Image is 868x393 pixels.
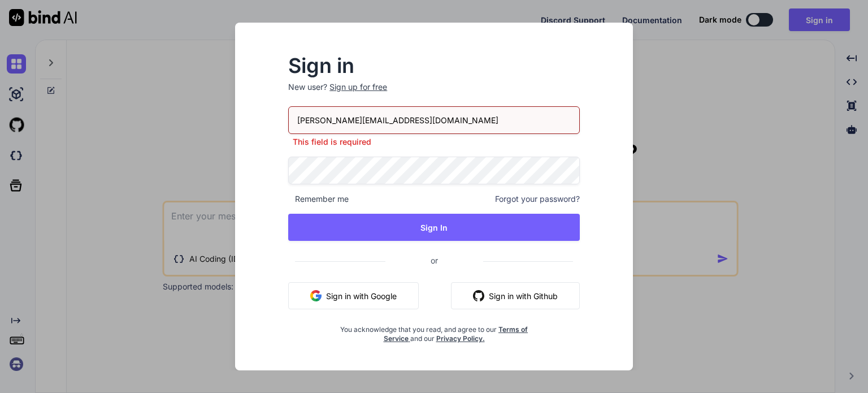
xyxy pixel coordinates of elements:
button: Sign in with Google [288,282,419,309]
p: This field is required [288,136,580,148]
p: New user? [288,81,580,106]
h2: Sign in [288,57,580,75]
img: google [310,290,322,301]
a: Privacy Policy. [436,334,485,343]
input: Login or Email [288,106,580,134]
span: Remember me [288,193,349,205]
div: Sign up for free [329,81,387,93]
span: or [385,247,483,274]
img: github [473,290,484,301]
div: You acknowledge that you read, and agree to our and our [337,318,531,343]
button: Sign in with Github [451,282,580,309]
button: Sign In [288,214,580,241]
span: Forgot your password? [495,193,580,205]
a: Terms of Service [384,325,528,343]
